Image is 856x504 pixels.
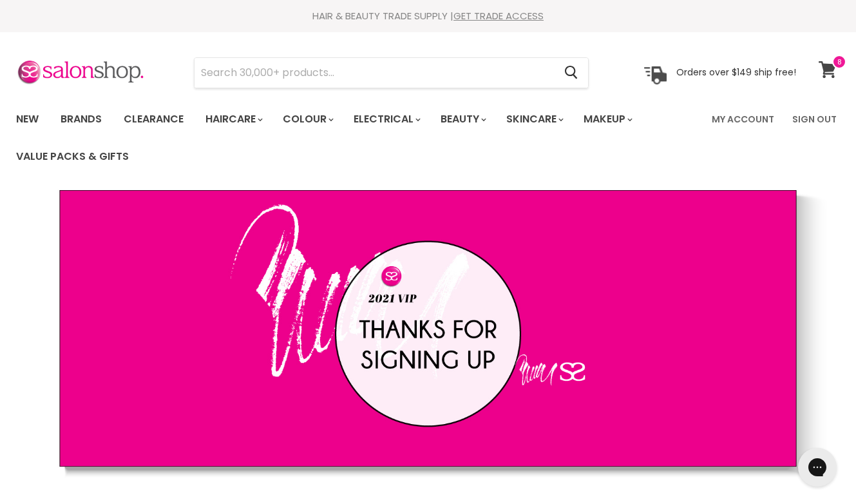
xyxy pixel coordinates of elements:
[6,106,48,133] a: New
[676,66,796,78] p: Orders over $149 ship free!
[51,106,111,133] a: Brands
[194,57,589,88] form: Product
[574,106,640,133] a: Makeup
[704,106,782,133] a: My Account
[114,106,193,133] a: Clearance
[453,9,544,23] a: GET TRADE ACCESS
[196,106,271,133] a: Haircare
[195,58,554,88] input: Search
[785,106,844,133] a: Sign Out
[344,106,428,133] a: Electrical
[497,106,571,133] a: Skincare
[431,106,494,133] a: Beauty
[6,101,704,175] ul: Main menu
[6,143,138,170] a: Value Packs & Gifts
[273,106,341,133] a: Colour
[554,58,588,88] button: Search
[792,443,843,491] iframe: Gorgias live chat messenger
